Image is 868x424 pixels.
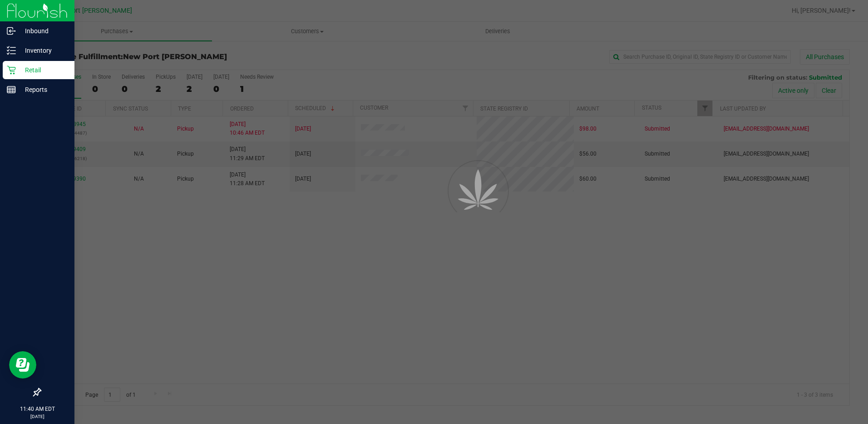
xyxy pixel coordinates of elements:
[16,25,70,36] p: Inbound
[7,46,16,55] inline-svg: Inventory
[7,66,16,75] inline-svg: Retail
[4,405,70,413] p: 11:40 AM EDT
[16,65,70,76] p: Retail
[7,85,16,94] inline-svg: Reports
[4,413,70,420] p: [DATE]
[16,84,70,95] p: Reports
[9,351,36,379] iframe: Resource center
[16,45,70,56] p: Inventory
[7,26,16,35] inline-svg: Inbound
